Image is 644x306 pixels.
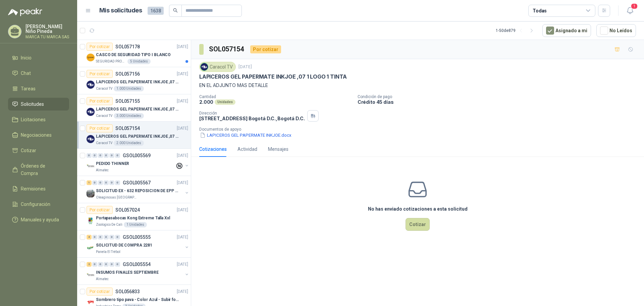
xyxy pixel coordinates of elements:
img: Company Logo [87,81,95,89]
p: Oleaginosas [GEOGRAPHIC_DATA][PERSON_NAME] [96,195,138,200]
span: Configuración [21,201,50,208]
span: Chat [21,70,31,77]
div: 0 [92,262,97,267]
div: Por cotizar [250,45,281,53]
div: 0 [92,235,97,239]
p: [DATE] [177,234,188,241]
p: MARCA TU MARCA SAS [25,35,69,39]
div: 0 [92,153,97,158]
h3: No has enviado cotizaciones a esta solicitud [368,205,468,213]
p: [DATE] [177,98,188,104]
p: Condición de pago [358,94,641,99]
p: Almatec [96,276,109,282]
div: Mensajes [268,145,288,153]
p: Panela El Trébol [96,249,120,255]
div: 0 [98,262,103,267]
div: Caracol TV [199,62,236,72]
span: Inicio [21,54,32,61]
button: LAPICEROS GEL PAPERMATE INKJOE.docx [199,132,292,139]
p: [DATE] [177,207,188,213]
img: Company Logo [87,244,95,252]
div: Por cotizar [87,70,113,78]
p: GSOL005554 [123,262,151,267]
p: [DATE] [177,71,188,77]
div: 1.000 Unidades [114,86,144,91]
img: Company Logo [87,53,95,61]
img: Company Logo [87,162,95,170]
a: 2 0 0 0 0 0 GSOL005554[DATE] Company LogoINSUMOS FINALES SEPTIEMBREAlmatec [87,260,190,282]
div: 0 [115,153,120,158]
p: [DATE] [177,125,188,132]
div: Cotizaciones [199,145,227,153]
p: [DATE] [177,289,188,295]
span: Órdenes de Compra [21,162,63,177]
a: Por cotizarSOL057178[DATE] Company LogoCASCO DE SEGURIDAD TIPO I BLANCOSEGURIDAD PROVISER LTDA5 U... [77,40,191,67]
div: Unidades [215,99,235,105]
a: Por cotizarSOL057154[DATE] Company LogoLAPICEROS GEL PAPERMATE INKJOE ,07 1 LOGO 1 TINTACaracol T... [77,122,191,149]
div: 0 [104,153,109,158]
div: 2.000 Unidades [114,140,144,146]
a: Negociaciones [8,129,69,141]
p: SOL057024 [115,208,140,212]
p: SOL057155 [115,99,140,103]
div: 0 [104,180,109,185]
span: Cotizar [21,147,36,154]
div: 1 [87,180,92,185]
div: Por cotizar [87,206,113,214]
p: Sombrero tipo pava - Color Azul - Subir foto [96,297,179,303]
button: 1 [624,5,636,17]
span: Negociaciones [21,131,52,139]
button: No Leídos [596,24,636,37]
p: Caracol TV [96,86,112,91]
p: Almatec [96,168,109,173]
a: Tareas [8,82,69,95]
a: 1 0 0 0 0 0 GSOL005567[DATE] Company LogoSOLICITUD EX - 632 REPOSICION DE EPP #2Oleaginosas [GEOG... [87,179,190,200]
div: 4 [87,235,92,239]
p: GSOL005569 [123,153,151,158]
a: Remisiones [8,182,69,195]
img: Company Logo [87,108,95,116]
div: 0 [104,262,109,267]
p: Caracol TV [96,113,112,119]
p: LAPICEROS GEL PAPERMATE INKJOE ,07 1 LOGO 1 TINTA [199,73,347,80]
span: Manuales y ayuda [21,216,59,223]
a: Por cotizarSOL057156[DATE] Company LogoLAPICEROS GEL PAPERMATE INKJOE ,07 1 LOGO 1 TINTACaracol T... [77,67,191,94]
p: PEDIDO THINNER [96,161,129,167]
p: SOL056833 [115,289,140,294]
img: Logo peakr [8,8,42,16]
p: [DATE] [177,152,188,159]
p: CASCO DE SEGURIDAD TIPO I BLANCO [96,52,171,58]
a: Inicio [8,51,69,64]
p: SOLICITUD EX - 632 REPOSICION DE EPP #2 [96,188,179,194]
div: 1 - 50 de 879 [496,25,537,36]
span: 1638 [148,7,164,15]
img: Company Logo [87,135,95,143]
div: 0 [109,153,114,158]
p: SOL057154 [115,126,140,131]
a: Solicitudes [8,98,69,111]
div: 2 [87,262,92,267]
p: LAPICEROS GEL PAPERMATE INKJOE ,07 1 LOGO 1 TINTA [96,133,179,140]
a: Licitaciones [8,113,69,126]
img: Company Logo [87,217,95,225]
p: SOL057178 [115,44,140,49]
a: Chat [8,67,69,80]
p: Caracol TV [96,140,112,146]
div: 0 [87,153,92,158]
div: 0 [92,180,97,185]
p: [DATE] [177,180,188,186]
div: Por cotizar [87,43,113,51]
div: 0 [98,153,103,158]
p: Documentos de apoyo [199,127,641,132]
div: 1 Unidades [124,222,147,227]
span: 1 [631,3,638,9]
div: 0 [98,235,103,239]
div: Por cotizar [87,124,113,132]
div: 0 [104,235,109,239]
div: Por cotizar [87,97,113,105]
span: Solicitudes [21,100,44,108]
div: 0 [109,262,114,267]
div: Todas [533,7,547,14]
a: Manuales y ayuda [8,213,69,226]
span: Licitaciones [21,116,46,123]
